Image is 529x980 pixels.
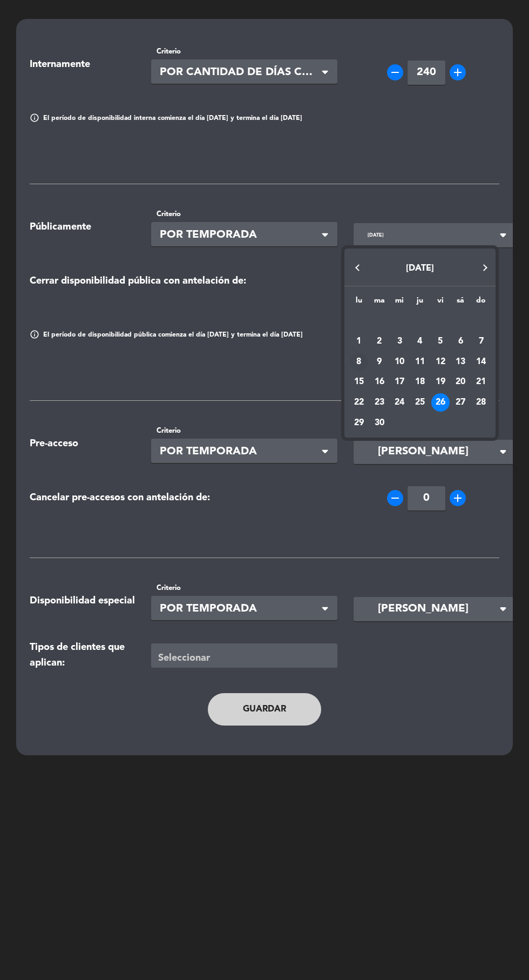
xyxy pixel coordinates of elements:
[410,352,430,372] td: 11 de septiembre de 2025
[390,353,409,371] div: 10
[349,311,491,331] td: SEP.
[451,294,471,311] th: sábado
[472,332,490,351] div: 7
[350,393,368,412] div: 22
[411,353,429,371] div: 11
[349,372,369,392] td: 15 de septiembre de 2025
[472,373,490,391] div: 21
[430,392,451,413] td: 26 de septiembre de 2025
[349,392,369,413] td: 22 de septiembre de 2025
[410,392,430,413] td: 25 de septiembre de 2025
[369,392,390,413] td: 23 de septiembre de 2025
[406,264,434,273] span: [DATE]
[451,392,471,413] td: 27 de septiembre de 2025
[451,352,471,372] td: 13 de septiembre de 2025
[347,259,493,278] button: Choose month and year
[370,393,389,412] div: 23
[389,392,410,413] td: 24 de septiembre de 2025
[451,331,471,352] td: 6 de septiembre de 2025
[430,331,451,352] td: 5 de septiembre de 2025
[369,331,390,352] td: 2 de septiembre de 2025
[369,372,390,392] td: 16 de septiembre de 2025
[474,257,496,278] button: Next month
[451,393,470,412] div: 27
[370,353,389,371] div: 9
[389,331,410,352] td: 3 de septiembre de 2025
[451,373,470,391] div: 20
[349,352,369,372] td: 8 de septiembre de 2025
[431,332,450,351] div: 5
[410,331,430,352] td: 4 de septiembre de 2025
[471,392,491,413] td: 28 de septiembre de 2025
[389,352,410,372] td: 10 de septiembre de 2025
[451,372,471,392] td: 20 de septiembre de 2025
[430,294,451,311] th: viernes
[471,294,491,311] th: domingo
[369,294,390,311] th: martes
[451,353,470,371] div: 13
[451,332,470,351] div: 6
[389,294,410,311] th: miércoles
[411,373,429,391] div: 18
[369,413,390,433] td: 30 de septiembre de 2025
[350,414,368,432] div: 29
[370,373,389,391] div: 16
[472,393,490,412] div: 28
[350,373,368,391] div: 15
[370,332,389,351] div: 2
[370,414,389,432] div: 30
[430,372,451,392] td: 19 de septiembre de 2025
[369,352,390,372] td: 9 de septiembre de 2025
[431,393,450,412] div: 26
[471,331,491,352] td: 7 de septiembre de 2025
[411,393,429,412] div: 25
[431,373,450,391] div: 19
[349,294,369,311] th: lunes
[390,393,409,412] div: 24
[390,332,409,351] div: 3
[410,372,430,392] td: 18 de septiembre de 2025
[411,332,429,351] div: 4
[471,372,491,392] td: 21 de septiembre de 2025
[410,294,430,311] th: jueves
[347,257,368,278] button: Previous month
[431,353,450,371] div: 12
[349,413,369,433] td: 29 de septiembre de 2025
[350,332,368,351] div: 1
[471,352,491,372] td: 14 de septiembre de 2025
[390,373,409,391] div: 17
[430,352,451,372] td: 12 de septiembre de 2025
[472,353,490,371] div: 14
[350,353,368,371] div: 8
[349,331,369,352] td: 1 de septiembre de 2025
[389,372,410,392] td: 17 de septiembre de 2025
